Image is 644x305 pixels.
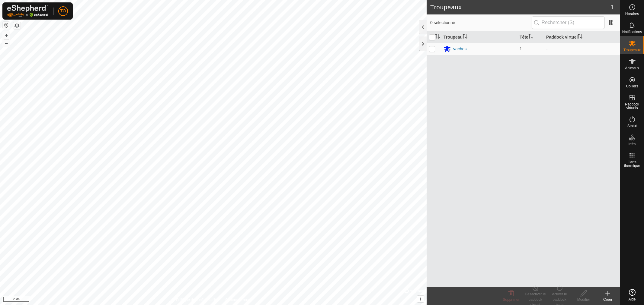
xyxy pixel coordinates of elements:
[622,160,642,168] span: Carte thermique
[544,31,620,43] th: Paddock virtuel
[3,39,10,47] button: –
[626,84,638,88] span: Colliers
[517,31,544,43] th: Tête
[13,22,21,29] button: Couches de carte
[463,35,467,39] p-sorticon: Activer pour trier
[7,5,48,17] img: Logo Gallagher
[430,4,610,11] h2: Troupeaux
[544,43,620,55] td: -
[628,142,636,146] span: Infra
[623,48,641,52] span: Troupeaux
[420,296,421,301] span: i
[520,46,522,51] span: 1
[453,46,466,52] div: vaches
[627,124,637,128] span: Statut
[225,297,251,303] a: Contactez-nous
[620,287,644,303] a: Aide
[176,297,218,303] a: Politique de confidentialité
[417,296,424,302] button: i
[3,32,10,39] button: +
[625,66,639,70] span: Animaux
[532,16,605,29] input: Rechercher (S)
[578,35,582,39] p-sorticon: Activer pour trier
[610,3,614,12] span: 1
[596,297,620,302] div: Créer
[572,297,596,302] div: Modifier
[622,30,642,34] span: Notifications
[3,22,10,29] button: Réinitialiser la carte
[503,297,519,302] span: Supprimer
[622,102,642,110] span: Paddock virtuels
[441,31,517,43] th: Troupeau
[628,297,636,301] span: Aide
[435,35,440,39] p-sorticon: Activer pour trier
[60,8,66,14] span: TO
[430,20,532,26] span: 0 sélectionné
[528,35,533,39] p-sorticon: Activer pour trier
[625,12,639,16] span: Horaires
